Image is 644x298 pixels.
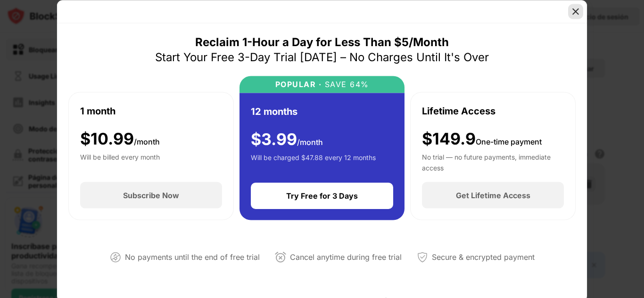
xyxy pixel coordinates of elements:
[322,80,369,89] div: SAVE 64%
[251,153,376,171] div: Will be charged $47.88 every 12 months
[80,129,160,148] div: $ 10.99
[80,152,160,171] div: Will be billed every month
[422,104,495,118] div: Lifetime Access
[275,80,322,89] div: POPULAR ·
[432,250,535,264] div: Secure & encrypted payment
[110,251,121,263] img: not-paying
[251,129,323,149] div: $ 3.99
[134,137,160,146] span: /month
[125,250,260,264] div: No payments until the end of free trial
[251,104,297,118] div: 12 months
[476,137,542,146] span: One-time payment
[80,104,116,118] div: 1 month
[456,191,530,200] div: Get Lifetime Access
[290,250,402,264] div: Cancel anytime during free trial
[417,251,428,263] img: secured-payment
[297,137,323,146] span: /month
[123,191,179,200] div: Subscribe Now
[286,191,358,201] div: Try Free for 3 Days
[155,49,489,64] div: Start Your Free 3-Day Trial [DATE] – No Charges Until It's Over
[422,129,542,148] div: $149.9
[195,34,449,49] div: Reclaim 1-Hour a Day for Less Than $5/Month
[422,152,564,171] div: No trial — no future payments, immediate access
[275,251,286,263] img: cancel-anytime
